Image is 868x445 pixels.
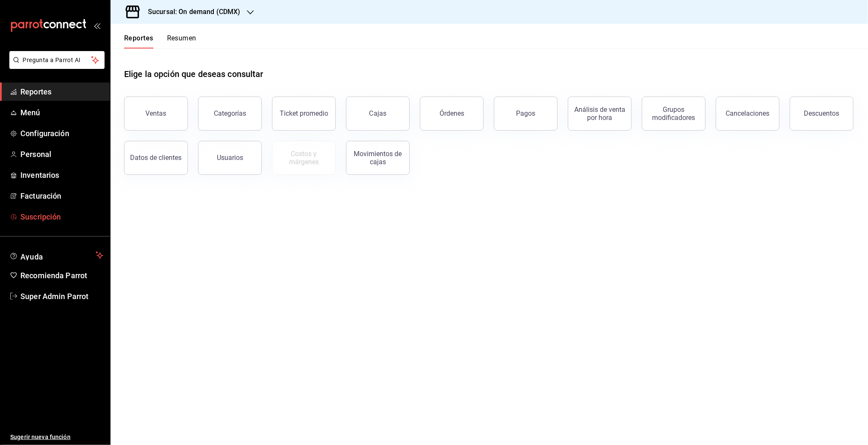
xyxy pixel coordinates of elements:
[568,97,632,131] button: Análisis de venta por hora
[141,7,240,17] h3: Sucursal: On demand (CDMX)
[790,97,854,131] button: Descuentos
[23,56,91,65] span: Pregunta a Parrot AI
[346,97,410,131] a: Cajas
[124,34,196,48] div: navigation tabs
[124,34,153,48] button: Reportes
[167,34,196,48] button: Resumen
[217,154,243,162] div: Usuarios
[9,51,105,69] button: Pregunta a Parrot AI
[804,109,840,117] div: Descuentos
[352,150,404,166] div: Movimientos de cajas
[20,107,103,118] span: Menú
[494,97,558,131] button: Pagos
[20,128,103,139] span: Configuración
[272,97,336,131] button: Ticket promedio
[20,211,103,222] span: Suscripción
[642,97,706,131] button: Grupos modificadores
[278,150,330,166] div: Costos y márgenes
[272,141,336,175] button: Contrata inventarios para ver este reporte
[214,109,246,117] div: Categorías
[124,97,188,131] button: Ventas
[440,109,464,117] div: Órdenes
[20,250,92,260] span: Ayuda
[369,108,387,119] div: Cajas
[647,106,700,122] div: Grupos modificadores
[20,270,103,281] span: Recomienda Parrot
[573,106,626,122] div: Análisis de venta por hora
[198,141,262,175] button: Usuarios
[20,169,103,181] span: Inventarios
[198,97,262,131] button: Categorías
[130,154,182,162] div: Datos de clientes
[516,109,536,117] div: Pagos
[10,433,103,442] span: Sugerir nueva función
[726,109,770,117] div: Cancelaciones
[346,141,410,175] button: Movimientos de cajas
[420,97,484,131] button: Órdenes
[20,291,103,302] span: Super Admin Parrot
[20,190,103,202] span: Facturación
[124,141,188,175] button: Datos de clientes
[20,86,103,97] span: Reportes
[280,109,328,117] div: Ticket promedio
[716,97,780,131] button: Cancelaciones
[20,148,103,160] span: Personal
[94,22,100,29] button: open_drawer_menu
[6,62,105,71] a: Pregunta a Parrot AI
[146,109,167,117] div: Ventas
[124,68,264,80] h1: Elige la opción que deseas consultar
